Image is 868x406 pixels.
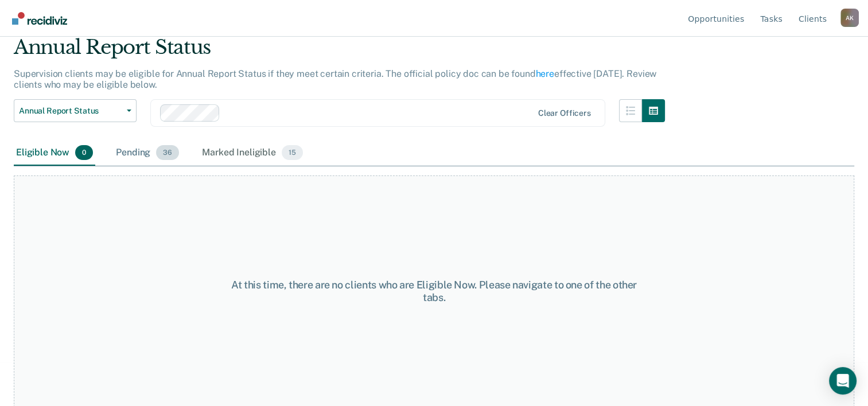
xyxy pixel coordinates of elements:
div: Open Intercom Messenger [829,367,857,395]
div: Clear officers [538,108,591,118]
span: 15 [282,145,303,160]
span: 0 [75,145,93,160]
img: Recidiviz [12,12,67,25]
div: At this time, there are no clients who are Eligible Now. Please navigate to one of the other tabs. [224,279,644,303]
span: 36 [156,145,179,160]
div: Marked Ineligible15 [200,140,305,166]
div: Eligible Now0 [14,140,95,166]
div: A K [840,9,859,27]
a: here [536,68,554,79]
span: Annual Report Status [19,106,122,116]
p: Supervision clients may be eligible for Annual Report Status if they meet certain criteria. The o... [14,68,656,90]
button: Profile dropdown button [840,9,859,27]
button: Annual Report Status [14,99,137,122]
div: Pending36 [114,140,181,166]
div: Annual Report Status [14,36,665,68]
